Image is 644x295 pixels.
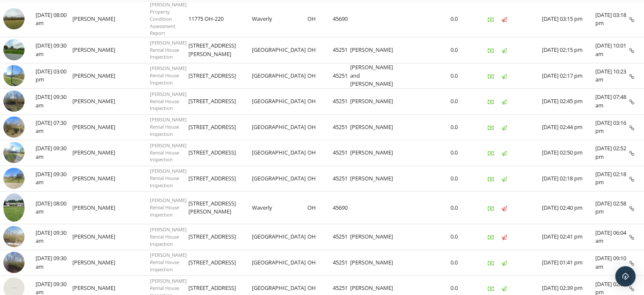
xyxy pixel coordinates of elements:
td: [DATE] 03:18 pm [595,1,629,37]
td: [DATE] 03:16 pm [595,114,629,140]
img: streetview [3,142,25,163]
td: [DATE] 08:00 am [36,1,72,37]
span: [PERSON_NAME] Rental House Inspection [150,252,187,273]
td: [PERSON_NAME] [72,89,117,115]
td: [DATE] 10:23 am [595,63,629,89]
td: Waverly [252,1,307,37]
img: 9033020%2Fcover_photos%2FHeAOMlCRfjPG04q50nxf%2Fsmall.jpg [3,193,25,222]
td: 0.0 [451,1,474,37]
td: [PERSON_NAME] [72,37,117,63]
td: [STREET_ADDRESS] [188,114,252,140]
td: [DATE] 03:00 pm [36,63,72,89]
td: [DATE] 02:17 pm [542,63,595,89]
td: [PERSON_NAME] [350,166,395,191]
img: streetview [3,90,25,112]
td: [DATE] 02:50 pm [542,140,595,166]
td: 0.0 [451,140,474,166]
td: OH [307,114,333,140]
td: 0.0 [451,224,474,250]
td: [GEOGRAPHIC_DATA] [252,250,307,275]
td: [DATE] 08:00 am [36,191,72,224]
img: streetview [3,65,25,86]
img: streetview [3,226,25,247]
td: [DATE] 09:30 am [36,166,72,191]
td: OH [307,1,333,37]
td: OH [307,37,333,63]
td: 45251 [333,37,350,63]
div: Open Intercom Messenger [615,266,636,287]
td: OH [307,191,333,224]
td: OH [307,140,333,166]
td: [STREET_ADDRESS] [188,250,252,275]
span: [PERSON_NAME] Rental House Inspection [150,226,187,247]
td: [DATE] 02:18 pm [542,166,595,191]
td: [PERSON_NAME] [350,114,395,140]
td: [GEOGRAPHIC_DATA] [252,63,307,89]
td: [DATE] 09:30 am [36,250,72,275]
td: [PERSON_NAME] [350,37,395,63]
td: [PERSON_NAME] [72,191,117,224]
td: [PERSON_NAME] [72,1,117,37]
td: [PERSON_NAME] [350,250,395,275]
td: 45251 [333,114,350,140]
td: OH [307,250,333,275]
td: [GEOGRAPHIC_DATA] [252,114,307,140]
td: [STREET_ADDRESS] [188,63,252,89]
td: [GEOGRAPHIC_DATA] [252,37,307,63]
td: [DATE] 02:18 pm [595,166,629,191]
td: [PERSON_NAME] and [PERSON_NAME] [350,63,395,89]
span: [PERSON_NAME] Rental House Inspection [150,168,187,188]
td: [STREET_ADDRESS][PERSON_NAME] [188,37,252,63]
td: [PERSON_NAME] [72,114,117,140]
td: [PERSON_NAME] [72,250,117,275]
td: Waverly [252,191,307,224]
td: OH [307,166,333,191]
td: [DATE] 02:58 pm [595,191,629,224]
td: 0.0 [451,63,474,89]
img: streetview [3,39,25,60]
td: 45251 [333,224,350,250]
td: 0.0 [451,191,474,224]
td: 0.0 [451,114,474,140]
td: [STREET_ADDRESS] [188,140,252,166]
td: [PERSON_NAME] [72,63,117,89]
td: 45251 [333,140,350,166]
img: streetview [3,8,25,29]
td: 0.0 [451,89,474,115]
td: [DATE] 02:15 pm [542,37,595,63]
span: [PERSON_NAME] Rental House Inspection [150,39,187,60]
span: [PERSON_NAME] Rental House Inspection [150,65,187,86]
td: [DATE] 07:30 am [36,114,72,140]
td: [STREET_ADDRESS] [188,89,252,115]
td: [DATE] 02:52 pm [595,140,629,166]
td: 45251 [333,89,350,115]
td: [DATE] 09:30 am [36,224,72,250]
td: [DATE] 09:30 am [36,37,72,63]
td: [DATE] 10:01 am [595,37,629,63]
td: [DATE] 01:41 pm [542,250,595,275]
td: 0.0 [451,166,474,191]
span: [PERSON_NAME] Rental House Inspection [150,91,187,112]
td: [GEOGRAPHIC_DATA] [252,89,307,115]
td: 11775 OH-220 [188,1,252,37]
span: [PERSON_NAME] Property Condition Assessment Report [150,1,187,36]
td: [GEOGRAPHIC_DATA] [252,166,307,191]
td: OH [307,89,333,115]
span: [PERSON_NAME] Rental House Inspection [150,142,187,163]
td: 45690 [333,191,350,224]
td: [PERSON_NAME] [350,89,395,115]
td: [PERSON_NAME] [72,224,117,250]
img: streetview [3,116,25,138]
td: [PERSON_NAME] [350,224,395,250]
img: streetview [3,252,25,273]
td: OH [307,224,333,250]
td: [STREET_ADDRESS] [188,224,252,250]
td: 45251 [333,63,350,89]
td: [DATE] 09:30 am [36,89,72,115]
td: [DATE] 06:04 am [595,224,629,250]
span: [PERSON_NAME] Rental House Inspection [150,197,187,218]
td: [PERSON_NAME] [350,140,395,166]
td: [DATE] 09:10 am [595,250,629,275]
td: [PERSON_NAME] [72,166,117,191]
td: [DATE] 02:40 pm [542,191,595,224]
